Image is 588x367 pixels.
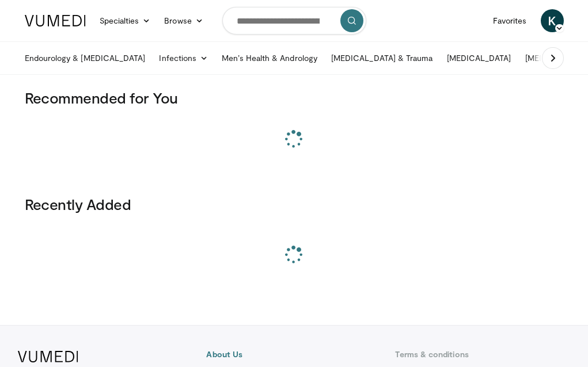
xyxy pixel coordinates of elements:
[25,15,86,26] img: VuMedi Logo
[206,349,381,360] a: About Us
[222,7,366,35] input: Search topics, interventions
[152,47,215,70] a: Infections
[486,9,534,32] a: Favorites
[25,89,564,107] h3: Recommended for You
[215,47,324,70] a: Men’s Health & Andrology
[324,47,440,70] a: [MEDICAL_DATA] & Trauma
[395,349,570,360] a: Terms & conditions
[157,9,210,32] a: Browse
[25,195,564,213] h3: Recently Added
[18,47,153,70] a: Endourology & [MEDICAL_DATA]
[93,9,158,32] a: Specialties
[440,47,518,70] a: [MEDICAL_DATA]
[18,351,78,362] img: VuMedi Logo
[541,9,564,32] a: K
